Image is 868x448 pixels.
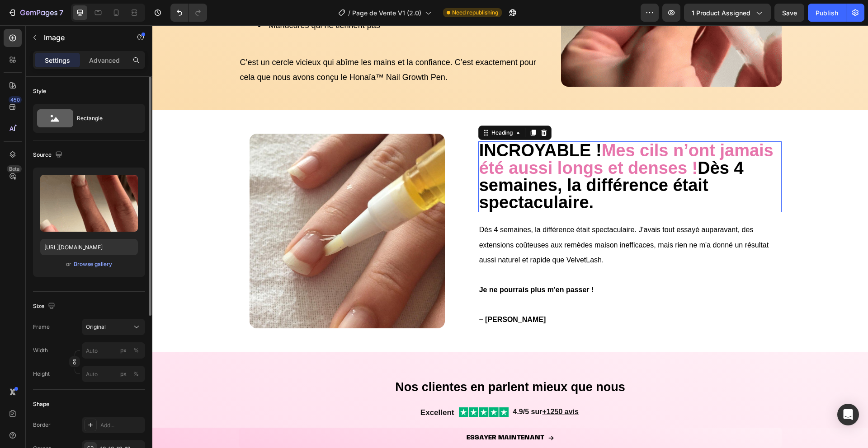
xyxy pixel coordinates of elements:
[40,239,138,255] input: https://example.com/image.jpg
[361,383,426,390] strong: 4.9/5 sur
[45,56,70,65] p: Settings
[100,421,143,429] div: Add...
[327,290,394,298] strong: – [PERSON_NAME]
[82,366,145,382] input: px%
[774,4,804,22] button: Save
[327,261,442,268] strong: Je ne pourrais plus m'en passer !
[77,108,132,129] div: Rectangle
[7,165,22,173] div: Beta
[268,383,302,392] strong: Excellent
[327,133,591,187] strong: Dès 4 semaines, la différence était spectaculaire.
[33,323,50,331] label: Frame
[9,96,22,103] div: 450
[86,323,106,331] span: Original
[327,116,449,135] strong: INCROYABLE !
[59,7,63,18] p: 7
[33,400,49,408] div: Shape
[133,346,139,355] div: %
[327,116,621,152] strong: Mes cils n’ont jamais été aussi longs et denses !
[33,149,64,161] div: Source
[33,87,46,95] div: Style
[120,370,127,378] div: px
[133,370,139,378] div: %
[337,103,362,112] div: Heading
[348,8,350,18] span: /
[82,319,145,335] button: Original
[118,345,129,356] button: %
[118,369,129,379] button: %
[327,201,616,238] span: Dès 4 semaines, la différence était spectaculaire. J'avais tout essayé auparavant, des extensions...
[89,56,120,65] p: Advanced
[243,355,473,369] strong: Nos clientes en parlent mieux que nous
[97,108,292,303] img: gempages_581767709222503180-36664a40-1ed8-4bae-960b-2d28c7f6d62d.jpg
[307,382,356,392] img: gempages_581767709222503180-01fc615a-9a21-4f0a-8ef4-c63e0f683f60.svg
[816,8,838,18] div: Publish
[120,346,127,355] div: px
[808,4,846,22] button: Publish
[88,15,395,59] p: C’est un cercle vicieux qui abîme les mains et la confiance. C’est exactement pour cela que nous ...
[782,9,797,17] span: Save
[170,4,207,22] div: Undo/Redo
[74,260,112,268] div: Browse gallery
[44,32,121,43] p: Image
[40,175,138,232] img: preview-image
[4,4,67,22] button: 7
[33,300,57,313] div: Size
[837,404,859,425] div: Open Intercom Messenger
[66,259,71,270] span: or
[390,383,426,390] u: +1250 avis
[352,8,421,18] span: Page de Vente V1 (2.0)
[684,4,771,22] button: 1 product assigned
[73,260,113,269] button: Browse gallery
[33,370,50,378] label: Height
[314,408,392,417] p: ESSAYER MAINTENANT
[131,345,142,356] button: px
[87,402,629,423] a: ESSAYER MAINTENANT
[152,25,868,448] iframe: Design area
[82,342,145,359] input: px%
[33,421,51,429] div: Border
[131,369,142,379] button: px
[692,8,750,18] span: 1 product assigned
[33,346,48,355] label: Width
[452,9,498,17] span: Need republishing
